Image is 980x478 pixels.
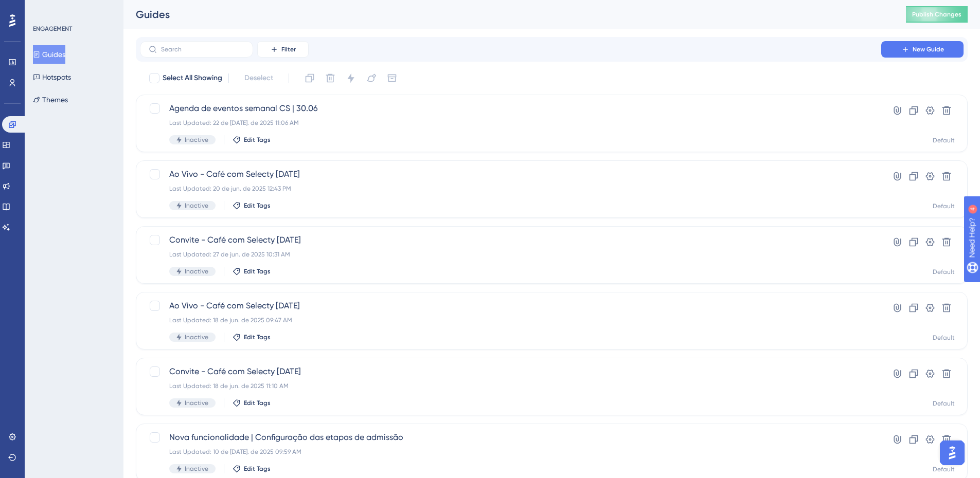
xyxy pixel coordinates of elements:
[161,46,244,53] input: Search
[933,465,955,473] div: Default
[881,41,964,58] button: New Guide
[185,267,208,275] span: Inactive
[233,465,271,473] button: Edit Tags
[169,316,852,324] div: Last Updated: 18 de jun. de 2025 09:47 AM
[933,334,955,342] div: Default
[169,431,852,444] span: Nova funcionalidade | Configuração das etapas de admissão
[244,399,271,407] span: Edit Tags
[912,10,961,19] span: Publish Changes
[244,333,271,341] span: Edit Tags
[906,6,968,23] button: Publish Changes
[169,234,852,246] span: Convite - Café com Selecty [DATE]
[169,168,852,180] span: Ao Vivo - Café com Selecty [DATE]
[185,201,208,210] span: Inactive
[136,7,880,22] div: Guides
[244,267,271,275] span: Edit Tags
[169,185,852,193] div: Last Updated: 20 de jun. de 2025 12:43 PM
[235,69,282,87] button: Deselect
[169,448,852,456] div: Last Updated: 10 de [DATE]. de 2025 09:59 AM
[163,72,222,84] span: Select All Showing
[24,3,64,15] span: Need Help?
[185,333,208,341] span: Inactive
[933,136,955,144] div: Default
[33,45,65,64] button: Guides
[33,68,71,86] button: Hotspots
[244,465,271,473] span: Edit Tags
[233,267,271,275] button: Edit Tags
[233,201,271,210] button: Edit Tags
[169,382,852,390] div: Last Updated: 18 de jun. de 2025 11:10 AM
[185,399,208,407] span: Inactive
[169,119,852,127] div: Last Updated: 22 de [DATE]. de 2025 11:06 AM
[933,268,955,276] div: Default
[913,45,944,53] span: New Guide
[233,399,271,407] button: Edit Tags
[169,300,852,312] span: Ao Vivo - Café com Selecty [DATE]
[233,136,271,144] button: Edit Tags
[244,72,273,84] span: Deselect
[169,102,852,115] span: Agenda de eventos semanal CS | 30.06
[233,333,271,341] button: Edit Tags
[33,90,68,109] button: Themes
[185,465,208,473] span: Inactive
[185,136,208,144] span: Inactive
[933,202,955,210] div: Default
[72,5,75,13] div: 4
[169,365,852,378] span: Convite - Café com Selecty [DATE]
[169,250,852,259] div: Last Updated: 27 de jun. de 2025 10:31 AM
[33,25,72,33] div: ENGAGEMENT
[257,41,309,58] button: Filter
[937,437,968,468] iframe: UserGuiding AI Assistant Launcher
[244,201,271,210] span: Edit Tags
[281,45,296,53] span: Filter
[933,399,955,408] div: Default
[244,136,271,144] span: Edit Tags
